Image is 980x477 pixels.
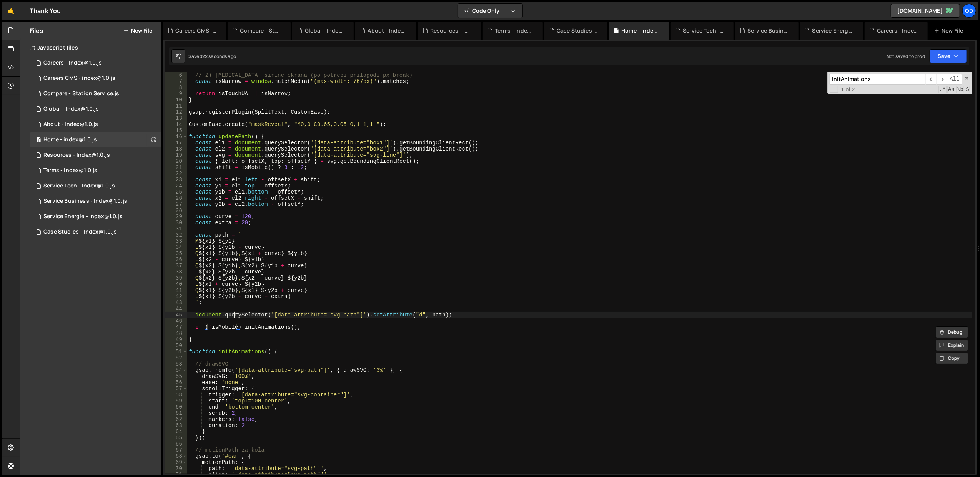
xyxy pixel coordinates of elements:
[43,198,127,205] div: Service Business - Index@1.0.js
[30,117,161,132] div: 16150/44188.js
[165,72,187,78] div: 6
[165,416,187,422] div: 62
[165,300,187,306] div: 43
[165,84,187,91] div: 8
[891,4,960,18] a: [DOMAIN_NAME]
[748,27,789,35] div: Service Business - Index@1.0.js
[165,465,187,472] div: 70
[935,326,968,338] button: Debug
[202,53,236,60] div: 22 seconds ago
[458,4,522,18] button: Code Only
[962,4,976,18] div: Od
[165,207,187,214] div: 28
[43,90,119,97] div: Compare - Station Service.js
[165,226,187,232] div: 31
[165,257,187,263] div: 36
[165,201,187,207] div: 27
[165,459,187,465] div: 69
[165,238,187,244] div: 33
[30,178,161,194] div: 16150/43704.js
[165,134,187,140] div: 16
[165,281,187,287] div: 40
[165,441,187,447] div: 66
[557,27,598,35] div: Case Studies - Index@1.0.js
[165,386,187,392] div: 57
[165,220,187,226] div: 30
[188,53,236,60] div: Saved
[165,379,187,386] div: 56
[30,6,61,15] div: Thank You
[165,244,187,250] div: 34
[165,435,187,441] div: 65
[43,182,115,189] div: Service Tech - Index@1.0.js
[175,27,217,35] div: Careers CMS - index@1.0.js
[165,109,187,115] div: 12
[165,392,187,398] div: 58
[935,340,968,351] button: Explain
[2,2,20,20] a: 🤙
[43,213,123,220] div: Service Energie - Index@1.0.js
[165,306,187,312] div: 44
[830,86,838,93] span: Toggle Replace mode
[165,349,187,355] div: 51
[165,324,187,330] div: 47
[368,27,407,35] div: About - Index@1.0.js
[43,136,97,143] div: Home - index@1.0.js
[165,318,187,324] div: 46
[30,147,161,163] div: 16150/43656.js
[165,275,187,281] div: 39
[165,410,187,416] div: 61
[930,49,967,63] button: Save
[30,163,161,178] div: 16150/43555.js
[935,353,968,364] button: Copy
[30,224,161,240] div: 16150/44116.js
[165,91,187,97] div: 9
[165,128,187,134] div: 15
[165,183,187,189] div: 24
[430,27,472,35] div: Resources - Index@1.0.js
[937,74,947,85] span: ​
[43,106,99,113] div: Global - Index@1.0.js
[165,121,187,128] div: 14
[165,293,187,300] div: 42
[165,177,187,183] div: 23
[947,86,955,93] span: CaseSensitive Search
[165,367,187,373] div: 54
[305,27,345,35] div: Global - Index@1.0.js
[43,167,97,174] div: Terms - Index@1.0.js
[165,250,187,257] div: 35
[123,28,152,34] button: New File
[43,229,117,235] div: Case Studies - Index@1.0.js
[30,194,161,209] div: 16150/43693.js
[165,398,187,404] div: 59
[43,60,102,66] div: Careers - Index@1.0.js
[165,97,187,103] div: 10
[165,330,187,336] div: 48
[43,152,110,159] div: Resources - Index@1.0.js
[683,27,724,35] div: Service Tech - Index@1.0.js
[165,195,187,201] div: 26
[165,447,187,453] div: 67
[165,140,187,146] div: 17
[165,453,187,459] div: 68
[165,232,187,238] div: 32
[165,287,187,293] div: 41
[165,152,187,158] div: 19
[956,86,964,93] span: Whole Word Search
[30,101,161,117] div: 16150/43695.js
[30,26,43,35] h2: Files
[165,189,187,195] div: 25
[30,71,161,86] div: 16150/44848.js
[938,86,947,93] span: RegExp Search
[877,27,918,35] div: Careers - Index@1.0.js
[165,361,187,367] div: 53
[20,40,161,55] div: Javascript files
[926,74,937,85] span: ​
[30,209,161,224] div: 16150/43762.js
[30,55,161,71] div: 16150/44830.js
[240,27,281,35] div: Compare - Station Service.js
[165,312,187,318] div: 45
[965,86,970,93] span: Search In Selection
[812,27,854,35] div: Service Energie - Index@1.0.js
[934,27,966,35] div: New File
